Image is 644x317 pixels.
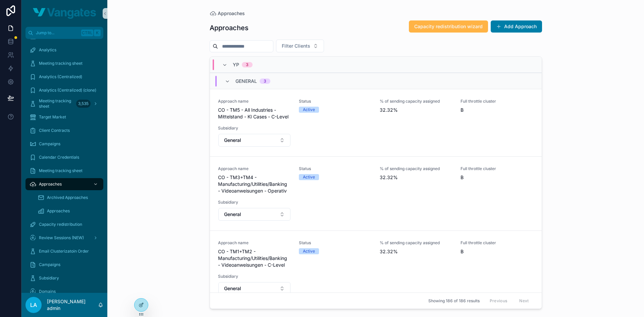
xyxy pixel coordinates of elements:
span: Jump to... [36,30,78,36]
span: Meeting tracking sheet [39,168,83,173]
span: K [95,30,100,36]
span: CO - TM3+TM4 - Manufacturing/Utilities/Banking - Videoanweisungen - Operativ [218,174,291,194]
button: Add Approach [491,20,542,33]
button: Jump to...CtrlK [25,27,103,39]
div: scrollable content [21,39,107,293]
span: B [461,107,533,113]
a: Approaches [34,205,103,217]
div: Active [303,174,315,180]
span: Approach name [218,166,291,171]
a: Analytics [25,44,103,56]
span: CO - TM5 - All Industries - Mittelstand - KI Cases - C-Level [218,107,291,120]
span: Review Sessions (NEW) [39,235,84,241]
span: % of sending capacity assigned [380,166,452,171]
a: Meeting tracking sheet [25,165,103,177]
span: Client Contracts [39,128,70,133]
span: Subsidiary [39,275,59,281]
span: 32.32% [380,174,452,181]
a: Subsidiary [25,272,103,284]
span: Approaches [39,181,62,187]
span: Domains [39,289,56,294]
a: Domains [25,285,103,298]
a: Calendar Credentials [25,151,103,163]
a: Approach nameCO - TM5 - All Industries - Mittelstand - KI Cases - C-LevelStatusActive% of sending... [210,89,542,156]
span: Approaches [47,208,70,214]
span: Approach name [218,240,291,246]
a: Analytics (Centralized) (clone) [25,84,103,96]
span: Email Clusterizatoin Order [39,249,89,254]
span: Capacity redistribution [39,222,82,227]
span: Subsidiary [218,274,291,279]
a: Capacity redistribution [25,218,103,230]
button: Select Button [218,134,290,147]
span: la [30,301,37,309]
span: Target Market [39,114,66,120]
span: % of sending capacity assigned [380,240,452,246]
span: Meeting tracking sheet [39,61,83,66]
div: 3 [264,78,266,84]
span: Status [299,99,372,104]
div: Active [303,248,315,254]
span: Full throttle cluster [461,240,533,246]
span: Full throttle cluster [461,99,533,104]
span: B [461,248,533,255]
img: App logo [33,8,96,19]
span: CO - TM1+TM2 - Manufacturing/Utilities/Banking - Videoanweisungen - C-Level [218,248,291,268]
button: Select Button [218,208,290,221]
span: Full throttle cluster [461,166,533,171]
span: Campaigns [39,262,60,267]
a: Analytics (Centralized) [25,71,103,83]
span: YP [233,61,239,68]
span: Status [299,166,372,171]
div: 3,535 [76,100,91,108]
a: Meeting tracking sheet [25,57,103,69]
a: Review Sessions (NEW) [25,232,103,244]
div: Active [303,107,315,113]
a: Approaches [210,10,245,17]
span: Subsidiary [218,200,291,205]
a: Meeting tracking sheet3,535 [25,98,103,110]
span: Analytics (Centralized) [39,74,82,80]
span: Analytics [39,47,56,53]
span: Status [299,240,372,246]
span: 32.32% [380,107,452,113]
span: General [224,137,241,144]
div: 3 [246,62,249,67]
p: [PERSON_NAME] admin [47,298,98,312]
span: Approaches [218,10,245,17]
span: Subsidiary [218,125,291,131]
span: Ctrl [81,30,93,36]
span: % of sending capacity assigned [380,99,452,104]
span: Approach name [218,99,291,104]
a: Target Market [25,111,103,123]
span: General [235,78,257,85]
a: Approach nameCO - TM1+TM2 - Manufacturing/Utilities/Banking - Videoanweisungen - C-LevelStatusAct... [210,230,542,305]
button: Select Button [276,40,324,52]
button: Select Button [218,282,290,295]
span: Capacity redistribution wizard [414,23,483,30]
a: Email Clusterizatoin Order [25,245,103,257]
h1: Approaches [210,23,249,33]
span: Meeting tracking sheet [39,98,73,109]
span: Archived Approaches [47,195,88,200]
span: 32.32% [380,248,452,255]
a: Approach nameCO - TM3+TM4 - Manufacturing/Utilities/Banking - Videoanweisungen - OperativStatusAc... [210,156,542,230]
span: Filter Clients [282,43,310,49]
button: Capacity redistribution wizard [409,20,488,33]
span: General [224,211,241,218]
a: Approaches [25,178,103,190]
a: Campaigns [25,259,103,271]
a: Campaigns [25,138,103,150]
span: Showing 186 of 186 results [428,298,480,304]
span: Calendar Credentials [39,155,79,160]
span: Campaigns [39,141,60,147]
span: General [224,285,241,292]
a: Archived Approaches [34,192,103,204]
a: Client Contracts [25,124,103,137]
span: B [461,174,533,181]
span: Analytics (Centralized) (clone) [39,88,96,93]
